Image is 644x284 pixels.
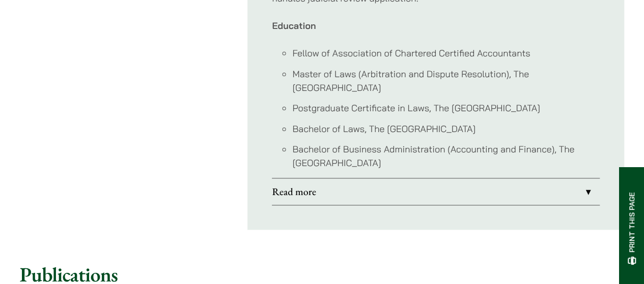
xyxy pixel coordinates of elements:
[272,178,600,205] a: Read more
[292,67,600,94] li: Master of Laws (Arbitration and Dispute Resolution), The [GEOGRAPHIC_DATA]
[292,101,600,115] li: Postgraduate Certificate in Laws, The [GEOGRAPHIC_DATA]
[292,46,600,60] li: Fellow of Association of Chartered Certified Accountants
[272,20,316,31] strong: Education
[292,142,600,170] li: Bachelor of Business Administration (Accounting and Finance), The [GEOGRAPHIC_DATA]
[292,122,600,136] li: Bachelor of Laws, The [GEOGRAPHIC_DATA]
